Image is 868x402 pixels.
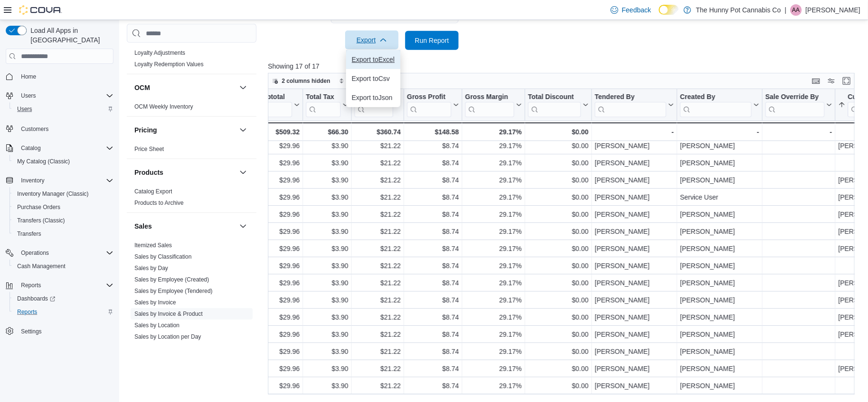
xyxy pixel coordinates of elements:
span: Export to Csv [352,75,395,82]
span: Settings [21,328,41,335]
span: Sales by Employee (Created) [134,276,209,283]
div: $0.00 [528,329,589,340]
div: [PERSON_NAME] [595,174,674,186]
a: Sales by Day [134,265,168,271]
div: Subtotal [258,93,292,102]
div: $29.96 [258,260,300,271]
div: Products [127,186,256,212]
div: $29.96 [258,209,300,220]
span: Sales by Invoice & Product [134,310,203,318]
div: 29.17% [465,157,522,169]
button: Gross Margin [465,93,522,117]
button: Run Report [405,31,459,50]
div: $29.96 [258,312,300,323]
div: [PERSON_NAME] [680,260,759,271]
div: $3.90 [306,226,348,237]
div: $0.00 [528,346,589,357]
button: Catalog [2,141,117,155]
span: Purchase Orders [13,201,113,213]
div: 29.17% [465,380,522,392]
div: Sales [127,240,256,392]
div: $3.90 [306,346,348,357]
button: Gross Profit [407,93,459,117]
span: Dashboards [17,295,55,302]
div: [PERSON_NAME] [680,312,759,323]
button: Display options [826,75,837,87]
p: | [785,4,786,16]
div: [PERSON_NAME] [595,243,674,254]
div: [PERSON_NAME] [595,312,674,323]
a: Itemized Sales [134,242,172,249]
div: 29.17% [465,140,522,151]
h3: OCM [134,83,150,92]
button: Operations [2,246,117,260]
button: Users [2,89,117,102]
div: Subtotal [258,93,292,117]
a: Users [13,103,36,115]
div: $8.74 [407,363,459,374]
a: Transfers [13,228,45,240]
div: [PERSON_NAME] [680,243,759,254]
div: $66.30 [306,126,348,138]
img: Cova [19,5,62,15]
span: My Catalog (Classic) [13,156,113,167]
button: 2 fields sorted [335,75,391,87]
span: Operations [21,249,49,257]
div: 29.17% [465,260,522,271]
div: $0.00 [528,243,589,254]
div: [PERSON_NAME] [680,363,759,374]
span: Feedback [622,5,651,15]
div: $8.74 [407,380,459,392]
div: - [766,126,832,138]
div: $8.74 [407,140,459,151]
div: $0.00 [528,226,589,237]
a: Price Sheet [134,146,164,152]
button: Cash Management [10,260,117,273]
button: OCM [237,82,249,93]
div: [PERSON_NAME] [680,294,759,306]
div: $3.90 [306,277,348,289]
div: Gross Profit [407,93,451,102]
div: [PERSON_NAME] [595,363,674,374]
div: $8.74 [407,157,459,169]
div: Total Discount [528,93,581,117]
button: Reports [2,279,117,292]
span: Loyalty Adjustments [134,49,185,57]
div: $21.22 [355,260,401,271]
div: [PERSON_NAME] [595,209,674,220]
span: Inventory [17,175,113,186]
span: Users [21,92,36,100]
div: $3.90 [306,329,348,340]
a: Loyalty Adjustments [134,50,185,56]
div: $21.22 [355,174,401,186]
span: Catalog Export [134,188,172,195]
a: Feedback [607,0,655,20]
div: $0.00 [528,363,589,374]
div: $0.00 [528,294,589,306]
span: Cash Management [13,261,113,272]
button: Tendered By [595,93,674,117]
span: Run Report [415,36,449,45]
button: Users [10,102,117,116]
div: $29.96 [258,191,300,203]
p: [PERSON_NAME] [806,4,860,16]
div: $3.90 [306,312,348,323]
a: Home [17,71,40,82]
span: Reports [17,280,113,291]
div: [PERSON_NAME] [680,174,759,186]
button: Pricing [237,124,249,136]
a: Sales by Employee (Created) [134,276,209,283]
a: Sales by Invoice [134,299,176,306]
button: Users [17,90,40,101]
div: $29.96 [258,363,300,374]
div: $29.96 [258,174,300,186]
div: $3.90 [306,174,348,186]
span: Sales by Location per Day [134,333,201,341]
span: Export [351,30,393,50]
div: 29.17% [465,346,522,357]
div: $21.22 [355,363,401,374]
div: Gross Margin [465,93,514,102]
button: Subtotal [258,93,300,117]
button: Settings [2,324,117,338]
button: Pricing [134,125,235,135]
